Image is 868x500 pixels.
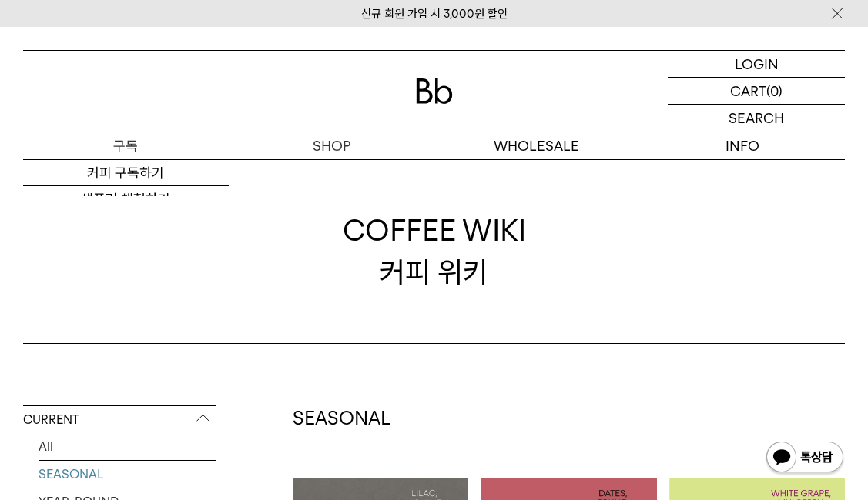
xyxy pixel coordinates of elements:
[23,132,229,159] a: 구독
[361,7,508,21] a: 신규 회원 가입 시 3,000원 할인
[735,51,779,77] p: LOGIN
[343,210,526,251] span: COFFEE WIKI
[668,78,845,105] a: CART (0)
[765,440,845,477] img: 카카오톡 채널 1:1 채팅 버튼
[39,433,216,460] a: All
[23,406,216,434] p: CURRENT
[343,210,526,292] div: 커피 위키
[730,78,766,104] p: CART
[416,78,453,104] img: 로고
[729,105,784,132] p: SEARCH
[23,186,229,212] a: 샘플러 체험하기
[434,132,640,159] p: WHOLESALE
[39,461,216,488] a: SEASONAL
[766,78,783,104] p: (0)
[639,132,845,159] p: INFO
[229,132,434,159] a: SHOP
[293,405,845,432] h2: SEASONAL
[668,51,845,78] a: LOGIN
[23,160,229,186] a: 커피 구독하기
